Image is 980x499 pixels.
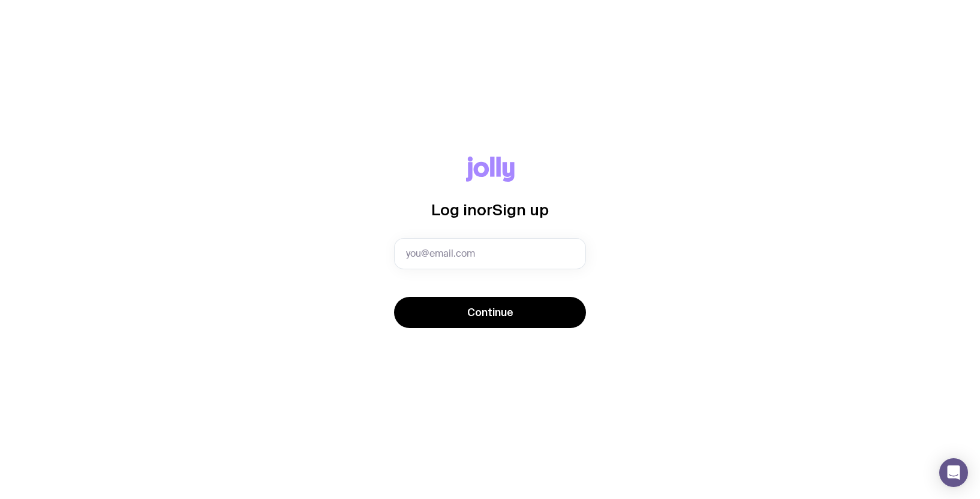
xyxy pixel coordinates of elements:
span: Sign up [492,201,549,218]
span: Log in [431,201,477,218]
span: Continue [467,305,513,320]
button: Continue [394,297,586,328]
span: or [477,201,492,218]
div: Open Intercom Messenger [939,458,968,487]
input: you@email.com [394,238,586,269]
